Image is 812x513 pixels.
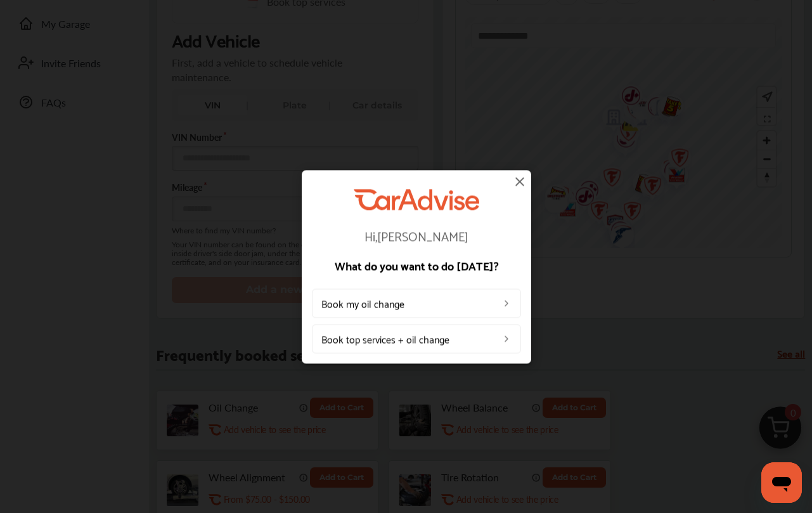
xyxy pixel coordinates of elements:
img: close-icon.a004319c.svg [512,174,527,189]
p: What do you want to do [DATE]? [312,259,521,271]
iframe: Button to launch messaging window [761,462,802,503]
img: CarAdvise Logo [354,189,479,210]
img: left_arrow_icon.0f472efe.svg [501,334,512,344]
a: Book top services + oil change [312,324,521,353]
p: Hi, [PERSON_NAME] [312,229,521,242]
a: Book my oil change [312,289,521,318]
img: left_arrow_icon.0f472efe.svg [501,298,512,308]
